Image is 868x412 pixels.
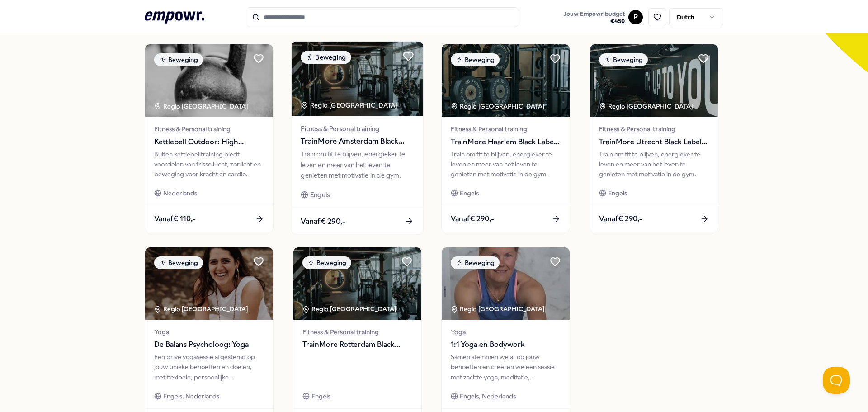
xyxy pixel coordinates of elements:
span: Nederlands [163,188,197,198]
div: Regio [GEOGRAPHIC_DATA] [451,304,546,314]
img: package image [590,44,718,117]
a: package imageBewegingRegio [GEOGRAPHIC_DATA] Fitness & Personal trainingTrainMore Utrecht Black L... [590,44,718,232]
div: Regio [GEOGRAPHIC_DATA] [154,101,250,111]
span: Yoga [451,327,561,337]
img: package image [293,247,421,320]
div: Beweging [154,53,203,66]
div: Train om fit te blijven, energieker te leven en meer van het leven te genieten met motivatie in d... [301,149,414,180]
span: Engels [608,188,627,198]
div: Buiten kettlebelltraining biedt voordelen van frisse lucht, zonlicht en beweging voor kracht en c... [154,149,264,180]
input: Search for products, categories or subcategories [247,7,518,27]
span: Kettlebell Outdoor: High Intensity Training [154,136,264,148]
span: Fitness & Personal training [451,124,561,134]
div: Regio [GEOGRAPHIC_DATA] [301,100,399,111]
span: TrainMore Haarlem Black Label: Open Gym [451,136,561,148]
div: Beweging [301,51,351,64]
div: Beweging [302,256,351,269]
span: Fitness & Personal training [154,124,264,134]
span: TrainMore Rotterdam Black Label: Open Gym [302,339,412,350]
a: package imageBewegingRegio [GEOGRAPHIC_DATA] Fitness & Personal trainingKettlebell Outdoor: High ... [145,44,274,232]
div: Samen stemmen we af op jouw behoeften en creëren we een sessie met zachte yoga, meditatie, mindfu... [451,352,561,382]
span: Vanaf € 290,- [451,213,494,225]
span: TrainMore Utrecht Black Label: Open Gym [599,136,709,148]
span: Engels, Nederlands [163,391,219,401]
div: Beweging [451,256,500,269]
span: 1:1 Yoga en Bodywork [451,339,561,350]
a: Jouw Empowr budget€450 [560,8,628,27]
span: Jouw Empowr budget [564,10,625,18]
span: Engels [460,188,479,198]
span: Fitness & Personal training [302,327,412,337]
img: package image [292,42,423,116]
img: package image [442,44,570,117]
button: P [628,10,643,24]
a: package imageBewegingRegio [GEOGRAPHIC_DATA] Fitness & Personal trainingTrainMore Haarlem Black L... [441,44,570,232]
a: package imageBewegingRegio [GEOGRAPHIC_DATA] Fitness & Personal trainingTrainMore Amsterdam Black... [291,41,424,235]
img: package image [442,247,570,320]
div: Regio [GEOGRAPHIC_DATA] [154,304,250,314]
span: Vanaf € 290,- [599,213,642,225]
div: Beweging [154,256,203,269]
img: package image [145,247,273,320]
img: package image [145,44,273,117]
span: TrainMore Amsterdam Black Label: Open Gym [301,136,414,147]
span: Vanaf € 110,- [154,213,196,225]
span: De Balans Psycholoog: Yoga [154,339,264,350]
span: Fitness & Personal training [599,124,709,134]
div: Train om fit te blijven, energieker te leven en meer van het leven te genieten met motivatie in d... [599,149,709,180]
span: Engels [311,391,330,401]
div: Beweging [599,53,648,66]
span: Vanaf € 290,- [301,215,345,227]
div: Regio [GEOGRAPHIC_DATA] [451,101,546,111]
iframe: Help Scout Beacon - Open [823,367,850,394]
span: € 450 [564,18,625,25]
div: Train om fit te blijven, energieker te leven en meer van het leven te genieten met motivatie in d... [451,149,561,180]
span: Yoga [154,327,264,337]
span: Engels [310,190,330,200]
div: Regio [GEOGRAPHIC_DATA] [599,101,694,111]
div: Een privé yogasessie afgestemd op jouw unieke behoeften en doelen, met flexibele, persoonlijke be... [154,352,264,382]
span: Engels, Nederlands [460,391,516,401]
div: Beweging [451,53,500,66]
div: Regio [GEOGRAPHIC_DATA] [302,304,398,314]
span: Fitness & Personal training [301,123,414,134]
button: Jouw Empowr budget€450 [562,9,627,27]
